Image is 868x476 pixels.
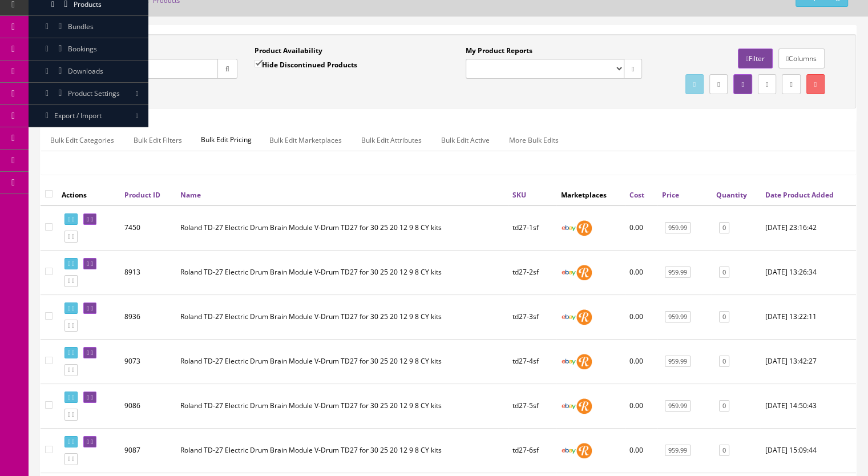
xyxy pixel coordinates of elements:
a: 0 [719,356,729,368]
td: 9087 [120,428,176,473]
a: Price [662,190,679,200]
a: Quantity [716,190,747,200]
td: td27-5sf [508,384,556,428]
a: 0 [719,400,729,412]
td: 0.00 [625,384,657,428]
img: reverb [576,220,592,236]
img: reverb [576,265,592,280]
img: reverb [576,309,592,325]
label: My Product Reports [466,46,532,56]
a: Downloads [29,60,148,83]
td: 2023-02-09 13:22:11 [761,295,856,339]
a: 0 [719,445,729,457]
a: 959.99 [665,222,691,234]
label: Product Availability [255,46,322,56]
img: ebay [561,265,576,280]
td: Roland TD-27 Electric Drum Brain Module V-Drum TD27 for 30 25 20 12 9 8 CY kits [176,339,508,384]
a: Bundles [29,16,148,38]
td: 8936 [120,295,176,339]
td: 0.00 [625,295,657,339]
img: reverb [576,354,592,369]
a: Cost [629,190,644,200]
th: Actions [57,184,120,205]
img: ebay [561,354,576,369]
img: reverb [576,398,592,414]
a: More Bulk Edits [500,129,568,151]
td: 0.00 [625,428,657,473]
img: reverb [576,443,592,458]
a: 959.99 [665,445,691,457]
td: td27-1sf [508,205,556,251]
a: Columns [778,49,825,68]
td: 0.00 [625,339,657,384]
td: Roland TD-27 Electric Drum Brain Module V-Drum TD27 for 30 25 20 12 9 8 CY kits [176,428,508,473]
a: Bookings [29,38,148,60]
span: Product Settings [68,88,120,98]
a: 0 [719,267,729,279]
a: Date Product Added [765,190,834,200]
td: Roland TD-27 Electric Drum Brain Module V-Drum TD27 for 30 25 20 12 9 8 CY kits [176,250,508,295]
a: Bulk Edit Marketplaces [260,129,351,151]
span: Bookings [68,44,97,54]
a: 959.99 [665,400,691,412]
a: Name [180,190,201,200]
td: 2023-03-20 15:09:44 [761,428,856,473]
a: 959.99 [665,311,691,323]
img: ebay [561,398,576,414]
td: 0.00 [625,250,657,295]
a: Bulk Edit Filters [124,129,191,151]
td: td27-3sf [508,295,556,339]
a: Product ID [124,190,160,200]
a: SKU [512,190,526,200]
label: Hide Discontinued Products [255,59,357,70]
td: td27-4sf [508,339,556,384]
a: Export / Import [29,105,148,127]
td: td27-6sf [508,428,556,473]
td: 2023-03-10 13:42:27 [761,339,856,384]
img: ebay [561,220,576,236]
a: Bulk Edit Attributes [352,129,431,151]
td: td27-2sf [508,250,556,295]
a: 0 [719,222,729,234]
a: 959.99 [665,356,691,368]
span: Bundles [68,22,94,31]
td: 9073 [120,339,176,384]
th: Marketplaces [556,184,625,205]
span: Bulk Edit Pricing [192,129,260,151]
input: Hide Discontinued Products [255,60,262,67]
a: Filter [738,49,772,68]
td: 8913 [120,250,176,295]
img: ebay [561,443,576,458]
a: Bulk Edit Active [432,129,499,151]
td: 2023-02-06 13:26:34 [761,250,856,295]
td: 2023-03-20 14:50:43 [761,384,856,428]
td: Roland TD-27 Electric Drum Brain Module V-Drum TD27 for 30 25 20 12 9 8 CY kits [176,205,508,251]
td: Roland TD-27 Electric Drum Brain Module V-Drum TD27 for 30 25 20 12 9 8 CY kits [176,295,508,339]
img: ebay [561,309,576,325]
a: 959.99 [665,267,691,279]
td: 7450 [120,205,176,251]
td: Roland TD-27 Electric Drum Brain Module V-Drum TD27 for 30 25 20 12 9 8 CY kits [176,384,508,428]
a: Bulk Edit Categories [41,129,123,151]
span: Downloads [68,66,103,76]
td: 9086 [120,384,176,428]
td: 2022-01-02 23:16:42 [761,205,856,251]
td: 0.00 [625,205,657,251]
a: 0 [719,311,729,323]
